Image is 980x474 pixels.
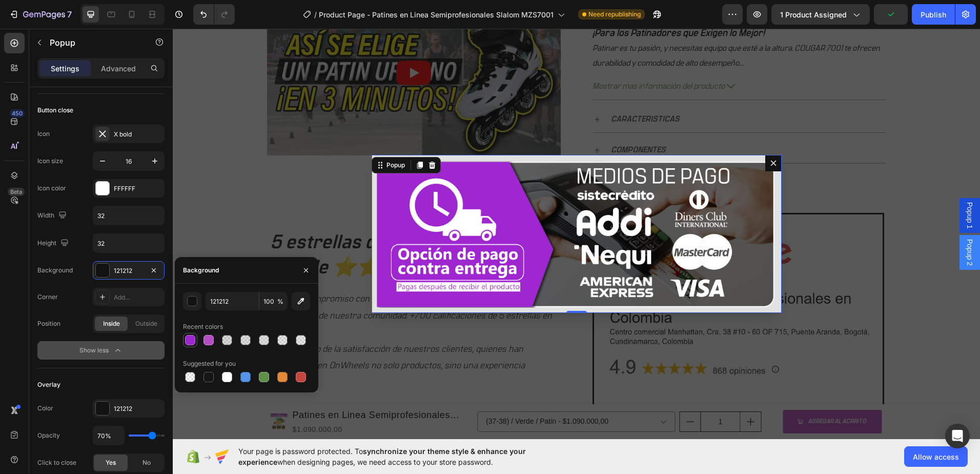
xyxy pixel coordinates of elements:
[114,404,162,413] div: 121212
[79,345,123,355] div: Show less
[10,109,25,117] div: 450
[37,236,71,250] div: Height
[792,210,802,237] span: Popup 2
[114,266,144,275] div: 121212
[93,234,164,252] input: Auto
[37,404,53,413] div: Color
[67,8,72,21] p: 7
[183,266,219,275] div: Background
[199,126,609,284] div: Dialog content
[913,451,959,462] span: Allow access
[93,206,164,225] input: Auto
[50,36,137,49] p: Popup
[238,446,566,467] span: Your page is password protected. To when designing pages, we need access to your store password.
[780,9,847,20] span: 1 product assigned
[37,106,73,115] div: Button close
[792,173,802,200] span: Popup 1
[142,458,151,467] span: No
[4,4,76,25] button: 7
[771,4,870,25] button: 1 product assigned
[37,209,69,223] div: Width
[37,380,60,389] div: Overlay
[193,4,235,25] div: Undo/Redo
[93,426,124,445] input: Auto
[37,156,63,166] div: Icon size
[8,188,25,196] div: Beta
[212,132,234,141] div: Popup
[114,293,162,302] div: Add...
[206,292,259,310] input: Eg: FFFFFF
[37,184,66,193] div: Icon color
[204,131,604,279] img: gempages_577184158929912358-16c994ec-f6de-419f-99bd-33c004850339.png
[183,322,223,331] div: Recent colors
[37,129,50,139] div: Icon
[37,292,58,302] div: Corner
[37,341,165,360] button: Show less
[945,424,970,448] div: Open Intercom Messenger
[314,9,317,20] span: /
[114,184,162,193] div: FFFFFF
[135,319,157,328] span: Outside
[103,319,120,328] span: Inside
[37,266,73,275] div: Background
[114,130,162,139] div: X bold
[588,10,641,19] span: Need republishing
[173,29,980,439] iframe: Design area
[904,446,968,467] button: Allow access
[921,9,946,20] div: Publish
[912,4,955,25] button: Publish
[37,458,76,467] div: Click to close
[238,447,526,466] span: synchronize your theme style & enhance your experience
[37,431,60,440] div: Opacity
[101,63,136,74] p: Advanced
[106,458,116,467] span: Yes
[277,297,283,306] span: %
[199,126,609,284] div: Dialog body
[37,319,60,328] div: Position
[183,359,236,368] div: Suggested for you
[319,9,554,20] span: Product Page - Patines en Linea Semiprofesionales Slalom MZS7001
[51,63,79,74] p: Settings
